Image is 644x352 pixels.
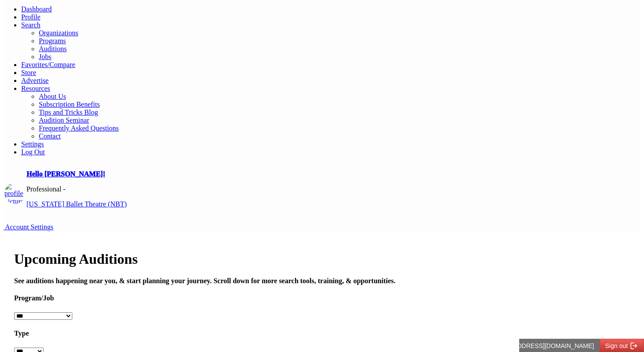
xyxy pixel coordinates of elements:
[26,200,127,208] a: [US_STATE] Ballet Theatre (NBT)
[5,223,53,231] span: Account Settings
[21,140,44,148] a: Settings
[86,4,109,11] span: Sign out
[39,132,61,140] a: Contact
[21,5,52,13] a: Dashboard
[39,37,66,45] a: Programs
[39,53,51,60] a: Jobs
[21,69,36,76] a: Store
[26,185,61,193] span: Professional
[14,294,630,302] h4: Program/Job
[21,77,49,84] a: Advertise
[39,93,66,100] a: About Us
[39,109,98,116] a: Tips and Tricks Blog
[21,61,75,68] a: Favorites/Compare
[21,13,41,21] a: Profile
[4,183,26,206] img: profile picture
[14,251,630,267] h1: Upcoming Auditions
[39,101,100,108] a: Subscription Benefits
[4,223,53,231] a: Account Settings
[39,124,119,132] a: Frequently Asked Questions
[39,29,78,37] a: Organizations
[21,148,45,156] a: Log Out
[39,45,67,52] a: Auditions
[14,330,630,337] h4: Type
[21,93,640,140] ul: Resources
[26,170,105,178] a: Hello [PERSON_NAME]!
[21,21,41,29] a: Search
[63,185,65,193] span: -
[39,116,89,124] a: Audition Seminar
[21,29,640,61] ul: Resources
[14,277,630,285] h4: See auditions happening near you, & start planning your journey. Scroll down for more search tool...
[21,85,50,92] a: Resources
